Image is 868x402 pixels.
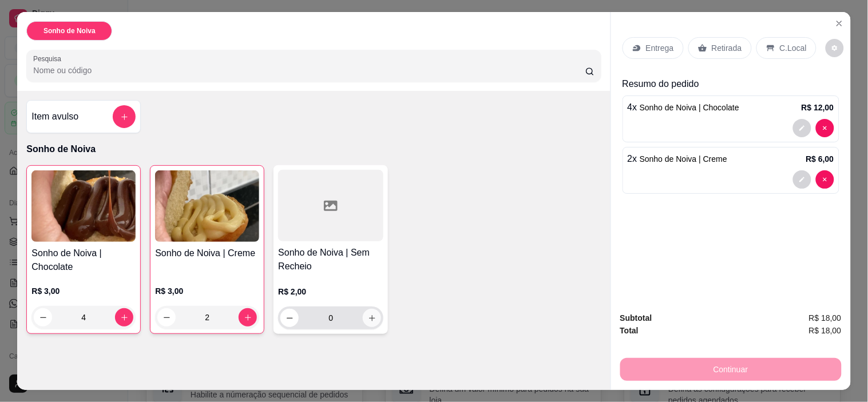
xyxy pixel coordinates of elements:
[802,102,834,113] p: R$ 12,00
[239,308,257,327] button: increase-product-quantity
[793,119,811,137] button: decrease-product-quantity
[34,308,52,327] button: decrease-product-quantity
[115,308,133,327] button: increase-product-quantity
[43,26,96,35] p: Sonho de Noiva
[31,170,136,242] img: product-image
[793,170,811,189] button: decrease-product-quantity
[780,42,807,54] p: C.Local
[157,308,176,327] button: decrease-product-quantity
[33,65,585,76] input: Pesquisa
[278,246,383,273] h4: Sonho de Noiva | Sem Recheio
[280,309,299,327] button: decrease-product-quantity
[26,142,601,156] p: Sonho de Noiva
[816,170,834,189] button: decrease-product-quantity
[31,110,78,124] h4: Item avulso
[628,101,739,114] p: 4 x
[33,54,65,63] label: Pesquisa
[31,285,136,297] p: R$ 3,00
[155,285,259,297] p: R$ 3,00
[155,246,259,260] h4: Sonho de Noiva | Creme
[816,119,834,137] button: decrease-product-quantity
[620,326,639,335] strong: Total
[628,152,727,166] p: 2 x
[830,14,849,33] button: Close
[640,154,727,164] span: Sonho de Noiva | Creme
[712,42,742,54] p: Retirada
[809,324,842,337] span: R$ 18,00
[620,313,652,323] strong: Subtotal
[155,170,259,242] img: product-image
[806,153,834,165] p: R$ 6,00
[113,105,136,128] button: add-separate-item
[640,103,739,112] span: Sonho de Noiva | Chocolate
[646,42,674,54] p: Entrega
[31,246,136,274] h4: Sonho de Noiva | Chocolate
[809,312,842,324] span: R$ 18,00
[826,39,844,57] button: decrease-product-quantity
[278,286,383,297] p: R$ 2,00
[363,309,381,327] button: increase-product-quantity
[623,77,839,91] p: Resumo do pedido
